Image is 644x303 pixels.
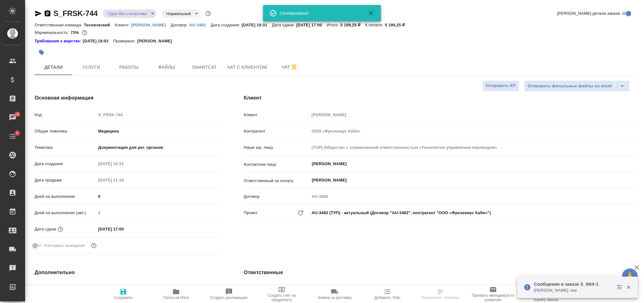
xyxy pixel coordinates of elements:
[96,285,219,294] input: Пустое поле
[70,30,80,35] p: 73%
[35,10,42,17] button: Скопировать ссылку для ЯМессенджера
[482,80,519,91] button: Отправить КП
[309,208,637,218] div: AU-3482 (ТУП) - актуальный (Договор "AU-3482", контрагент "ООО «Фрезениус Каби»")
[364,9,379,17] button: Закрыть
[35,144,96,151] p: Тематика
[150,285,203,303] button: Папка на Drive
[290,63,298,71] svg: Отписаться
[114,295,133,300] span: Сохранить
[244,112,309,118] p: Клиент
[311,282,326,297] button: Добавить менеджера
[90,241,98,250] button: Выбери, если сб и вс нужно считать рабочими днями для выполнения заказа.
[534,287,613,294] p: [PERSON_NAME]: оке
[137,38,177,44] p: [PERSON_NAME]
[309,110,637,119] input: Пустое поле
[524,80,630,92] div: split button
[259,293,304,302] span: Создать счет на предоплату
[35,177,96,183] p: Дата продажи
[97,285,150,303] button: Сохранить
[557,10,620,17] span: [PERSON_NAME] детали заказа
[131,23,171,27] p: [PERSON_NAME]
[375,295,400,300] span: Добавить Todo
[244,269,637,276] h4: Ответственные
[35,210,96,216] p: Дней на выполнение (авт.)
[163,295,189,300] span: Папка на Drive
[244,193,309,200] p: Договор
[634,163,635,165] button: Open
[35,112,96,118] p: Код
[35,269,219,276] h4: Дополнительно
[210,295,248,300] span: Создать рекламацию
[35,38,83,44] a: Требования к верстке:
[96,142,219,153] div: Документация для рег. органов
[634,180,635,181] button: Open
[189,22,211,27] a: AU-3482
[35,226,56,232] p: Дата сдачи
[76,63,106,71] span: Услуги
[96,176,151,185] input: Пустое поле
[131,22,171,27] a: [PERSON_NAME]
[613,281,628,296] button: Открыть в новой вкладке
[189,23,211,27] p: AU-3482
[35,128,96,134] p: Общая тематика
[365,23,385,27] p: К оплате:
[625,270,635,283] span: 🙏
[385,23,410,27] p: 5 199,25 ₽
[275,63,305,71] span: Чат
[96,159,151,168] input: Пустое поле
[35,46,48,59] button: Добавить тэг
[189,63,219,71] span: Smartcat
[35,23,84,27] p: Ответственная команда:
[161,9,200,18] div: Сдан без статистики
[534,281,613,287] p: Сообщения в заказе S_INIX-1
[2,128,24,144] a: 6
[309,192,637,201] input: Пустое поле
[622,284,635,290] button: Закрыть
[114,63,144,71] span: Работы
[203,285,255,303] button: Создать рекламацию
[96,126,219,137] div: Медицина
[56,225,64,233] button: Если добавить услуги и заполнить их объемом, то дата рассчитается автоматически
[241,23,272,27] p: [DATE] 10:31
[244,161,309,168] p: Контактное лицо
[80,29,89,37] button: 941.99 RUB; 107.30 UAH;
[171,23,189,27] p: Договор:
[106,11,149,16] button: Сдан без статистики
[340,23,365,27] p: 5 199,25 ₽
[528,83,612,90] span: Отправить финальные файлы на email
[255,285,308,303] button: Создать счет на предоплату
[211,23,241,27] p: Дата создания:
[244,178,309,184] p: Ответственный за оплату
[103,9,156,18] div: Сдан без статистики
[204,9,212,18] button: Доп статусы указывают на важность/срочность заказа
[244,210,258,216] p: Проект
[96,208,219,217] input: Пустое поле
[470,293,516,302] span: Призвать менеджера по развитию
[96,225,151,234] input: ✎ Введи что-нибудь
[2,110,24,125] a: 15
[361,285,414,303] button: Добавить Todo
[244,128,309,134] p: Контрагент
[318,295,352,300] span: Заявка на доставку
[467,285,519,303] button: Призвать менеджера по развитию
[152,63,182,71] span: Файлы
[83,38,113,44] p: [DATE] 18:03
[35,161,96,167] p: Дата создания
[622,268,638,284] button: 🙏
[35,94,219,102] h4: Основная информация
[115,23,131,27] p: Клиент:
[35,30,70,35] p: Маржинальность:
[35,193,96,200] p: Дней на выполнение
[272,23,296,27] p: Дата сдачи:
[35,38,83,44] div: Нажми, чтобы открыть папку с инструкцией
[84,23,115,27] p: Технический
[309,143,637,152] input: Пустое поле
[44,10,51,17] button: Скопировать ссылку
[414,285,467,303] button: Определить тематику
[296,23,327,27] p: [DATE] 17:00
[486,82,516,89] span: Отправить КП
[227,63,267,71] span: Чат с клиентом
[44,242,85,249] span: Учитывать выходные
[164,11,193,16] button: Нормальный
[421,295,459,300] span: Определить тематику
